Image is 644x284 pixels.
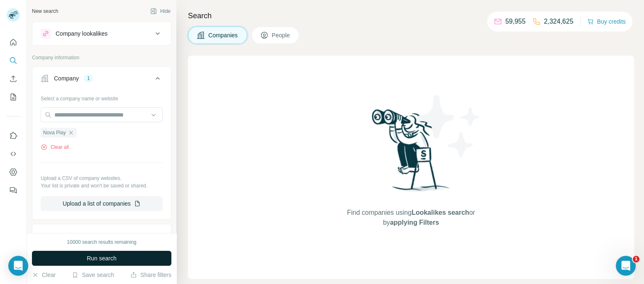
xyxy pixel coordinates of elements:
span: 1 [633,256,639,262]
div: 1 [84,75,93,82]
button: Company1 [32,68,171,92]
span: Lookalikes search [412,209,469,216]
div: Open Intercom Messenger [8,256,28,276]
div: Select a company name or website [41,92,163,102]
button: Upload a list of companies [41,196,163,211]
div: Company lookalikes [56,29,107,38]
div: Industry [54,232,75,240]
button: Share filters [130,271,171,279]
p: 2,324,625 [544,17,573,27]
img: Surfe Illustration - Woman searching with binoculars [368,107,454,199]
button: Use Surfe API [7,146,20,161]
span: Find companies using or by [344,208,477,228]
p: Your list is private and won't be saved or shared. [41,182,163,189]
span: Nova Play [43,129,66,136]
div: New search [32,7,58,15]
p: Upload a CSV of company websites. [41,175,163,182]
button: My lists [7,90,20,104]
div: Company [54,74,79,83]
iframe: Intercom live chat [616,256,636,276]
button: Hide [144,5,176,17]
span: Companies [208,31,239,39]
img: Surfe Illustration - Stars [411,89,486,163]
button: Enrich CSV [7,71,20,86]
button: Industry [32,226,171,246]
button: Feedback [7,183,20,198]
p: 59,955 [505,17,526,27]
button: Use Surfe on LinkedIn [7,128,20,143]
h4: Search [188,10,634,22]
button: Company lookalikes [32,24,171,44]
button: Save search [72,271,114,279]
p: Company information [32,54,171,61]
button: Dashboard [7,165,20,180]
span: Run search [87,254,117,262]
button: Search [7,53,20,68]
button: Buy credits [587,16,626,27]
button: Clear all [41,143,69,151]
button: Clear [32,271,56,279]
button: Quick start [7,35,20,50]
span: applying Filters [390,219,439,226]
span: People [272,31,291,39]
div: 10000 search results remaining [67,238,136,246]
button: Run search [32,251,171,266]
